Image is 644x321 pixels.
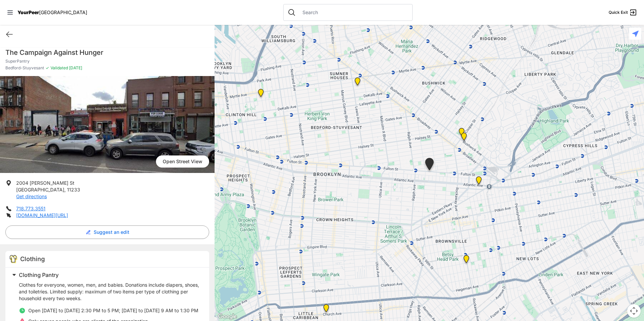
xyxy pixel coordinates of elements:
[457,130,471,146] div: Bushwick/North Brooklyn
[298,9,408,16] input: Search
[5,225,209,239] button: Suggest an edit
[28,308,198,313] span: Open [DATE] to [DATE] 2:30 PM to 5 PM; [DATE] to [DATE] 9 AM to 1:30 PM
[627,304,641,318] button: Map camera controls
[156,155,209,168] span: Open Street View
[459,252,473,269] div: Brooklyn DYCD Youth Drop-in Center
[16,187,64,192] span: [GEOGRAPHIC_DATA]
[216,312,238,321] img: Google
[472,174,486,190] div: The Gathering Place Drop-in Center
[16,180,74,186] span: 2004 [PERSON_NAME] St
[5,48,209,57] h1: The Campaign Against Hunger
[609,8,637,16] a: Quick Exit
[18,10,87,14] a: YourPeer[GEOGRAPHIC_DATA]
[51,65,68,70] span: Validated
[64,187,66,192] span: ,
[45,65,49,71] span: ✓
[19,272,59,278] span: Clothing Pantry
[18,9,39,15] span: YourPeer
[16,212,68,218] a: [DOMAIN_NAME][URL]
[16,193,47,199] a: Get directions
[351,75,364,91] div: Location of CCBQ, Brooklyn
[68,65,82,70] span: [DATE]
[455,125,469,141] div: St Thomas Episcopal Church
[421,155,438,176] div: SuperPantry
[67,187,80,192] span: 11233
[20,255,45,262] span: Clothing
[19,282,201,302] p: Clothes for everyone, women, men, and babies. Donations include diapers, shoes, and toiletries. L...
[16,206,45,211] a: 718.773.3551
[5,59,209,64] p: SuperPantry
[609,10,628,15] span: Quick Exit
[216,312,238,321] a: Open this area in Google Maps (opens a new window)
[94,229,129,236] span: Suggest an edit
[5,65,44,71] span: Bedford-Stuyvesant
[39,9,87,15] span: [GEOGRAPHIC_DATA]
